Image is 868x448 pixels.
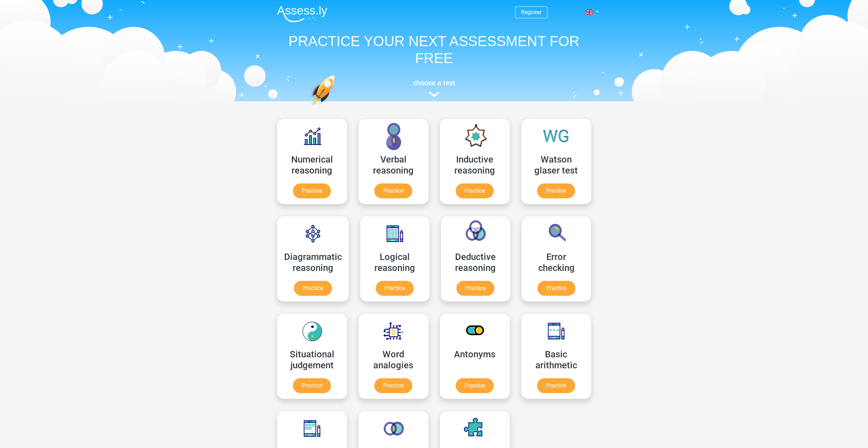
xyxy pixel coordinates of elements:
h1: PRACTICE YOUR NEXT ASSESSMENT FOR FREE [271,33,597,67]
a: Practice [374,183,412,198]
a: Practice [456,183,494,198]
a: choose a test [271,79,597,97]
img: assessment [429,92,439,97]
a: Practice [537,183,575,198]
h5: choose a test [271,79,597,87]
a: Practice [293,183,331,198]
a: Register [521,9,541,16]
a: Practice [374,378,412,393]
a: Practice [538,281,575,296]
a: Practice [294,281,332,296]
a: Practice [293,378,331,393]
img: practice [310,75,362,139]
a: Practice [376,281,414,296]
a: Practice [456,281,494,296]
a: Practice [537,378,575,393]
a: Practice [456,378,494,393]
img: Assessly [277,6,327,22]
